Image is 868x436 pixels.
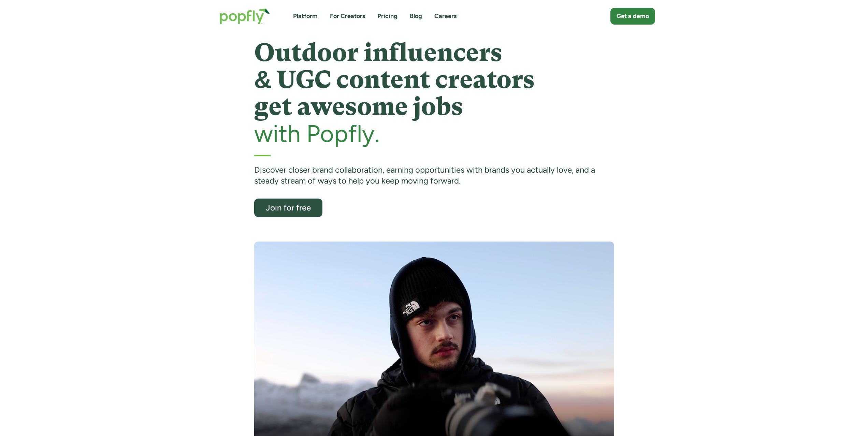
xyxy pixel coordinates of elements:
a: Platform [293,12,318,20]
a: home [213,1,277,31]
div: Discover closer brand collaboration, earning opportunities with brands you actually love, and a s... [254,164,614,187]
h2: with Popfly. [254,120,614,147]
a: Blog [410,12,422,20]
a: For Creators [330,12,365,20]
a: Careers [434,12,457,20]
h1: Outdoor influencers & UGC content creators get awesome jobs [254,39,614,120]
a: Pricing [377,12,397,20]
div: Get a demo [617,12,649,20]
a: Join for free [254,199,322,217]
div: Join for free [260,203,316,212]
a: Get a demo [610,8,655,25]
